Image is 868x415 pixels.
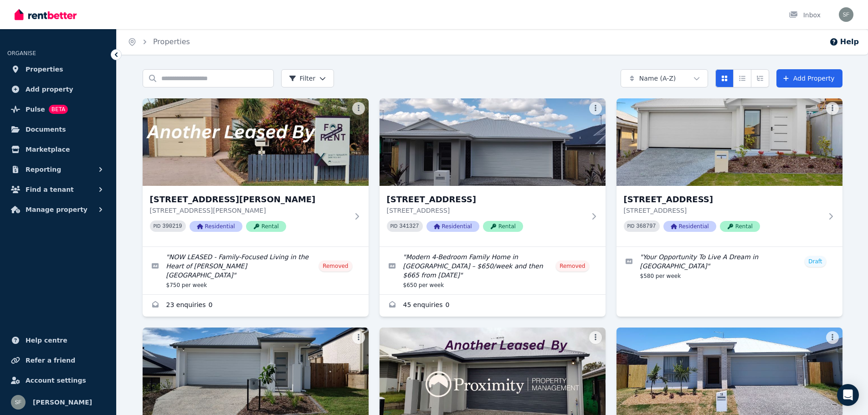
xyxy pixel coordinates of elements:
[11,395,26,410] img: Scott Ferguson
[150,206,349,215] p: [STREET_ADDRESS][PERSON_NAME]
[715,69,734,87] button: Card view
[7,80,109,98] a: Add property
[7,200,109,219] button: Manage property
[715,69,769,87] div: View options
[616,98,842,246] a: 8 Sunset Cct, Flagstone[STREET_ADDRESS][STREET_ADDRESS]PID 368797ResidentialRental
[7,50,36,56] span: ORGANISE
[281,69,334,87] button: Filter
[639,74,676,83] span: Name (A-Z)
[246,221,286,232] span: Rental
[636,223,656,230] code: 368797
[839,7,853,22] img: Scott Ferguson
[49,105,68,114] span: BETA
[26,355,75,366] span: Refer a friend
[789,10,821,20] div: Inbox
[616,98,842,186] img: 8 Sunset Cct, Flagstone
[399,223,419,230] code: 341327
[627,224,635,229] small: PID
[143,295,369,317] a: Enquiries for 5 Appledore St, Bracken Ridge
[190,221,242,232] span: Residential
[7,351,109,369] a: Refer a friend
[154,224,161,229] small: PID
[143,98,369,186] img: 5 Appledore St, Bracken Ridge
[7,60,109,78] a: Properties
[426,221,479,232] span: Residential
[143,328,369,415] img: 9 Mallow Court, Collingwood Park
[589,331,602,344] button: More options
[26,204,87,215] span: Manage property
[26,164,61,175] span: Reporting
[7,371,109,389] a: Account settings
[352,102,365,115] button: More options
[776,69,842,87] a: Add Property
[387,206,586,215] p: [STREET_ADDRESS]
[117,29,201,55] nav: Breadcrumb
[26,144,70,155] span: Marketplace
[15,8,77,21] img: RentBetter
[624,193,822,206] h3: [STREET_ADDRESS]
[143,98,369,246] a: 5 Appledore St, Bracken Ridge[STREET_ADDRESS][PERSON_NAME][STREET_ADDRESS][PERSON_NAME]PID 390219...
[720,221,760,232] span: Rental
[150,193,349,206] h3: [STREET_ADDRESS][PERSON_NAME]
[26,104,45,115] span: Pulse
[826,102,839,115] button: More options
[26,184,74,195] span: Find a tenant
[621,69,708,87] button: Name (A-Z)
[26,375,86,386] span: Account settings
[589,102,602,115] button: More options
[162,223,182,230] code: 390219
[624,206,822,215] p: [STREET_ADDRESS]
[7,120,109,138] a: Documents
[733,69,751,87] button: Compact list view
[616,247,842,285] a: Edit listing: Your Opportunity To Live A Dream in Flagstone
[7,160,109,179] button: Reporting
[380,328,606,415] img: 9 Shanti Ln, Morayfield
[26,335,67,346] span: Help centre
[26,84,73,95] span: Add property
[387,193,586,206] h3: [STREET_ADDRESS]
[33,397,92,408] span: [PERSON_NAME]
[829,36,859,47] button: Help
[616,328,842,415] img: 12 Diamond Drive, Yarrabilba
[289,74,316,83] span: Filter
[7,331,109,349] a: Help centre
[352,331,365,344] button: More options
[826,331,839,344] button: More options
[380,295,606,317] a: Enquiries for 6 Kestrel Road, Park Ridge
[7,140,109,159] a: Marketplace
[390,224,398,229] small: PID
[26,64,63,75] span: Properties
[153,37,190,46] a: Properties
[7,100,109,118] a: PulseBETA
[380,98,606,246] a: 6 Kestrel Road, Park Ridge[STREET_ADDRESS][STREET_ADDRESS]PID 341327ResidentialRental
[837,384,859,406] div: Open Intercom Messenger
[380,247,606,294] a: Edit listing: Modern 4-Bedroom Family Home in Park Ridge – $650/week and then $665 from 5 Aug 2025
[380,98,606,186] img: 6 Kestrel Road, Park Ridge
[7,180,109,199] button: Find a tenant
[663,221,716,232] span: Residential
[751,69,769,87] button: Expanded list view
[143,247,369,294] a: Edit listing: NOW LEASED - Family-Focused Living in the Heart of Bracken Ridge
[26,124,66,135] span: Documents
[483,221,523,232] span: Rental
